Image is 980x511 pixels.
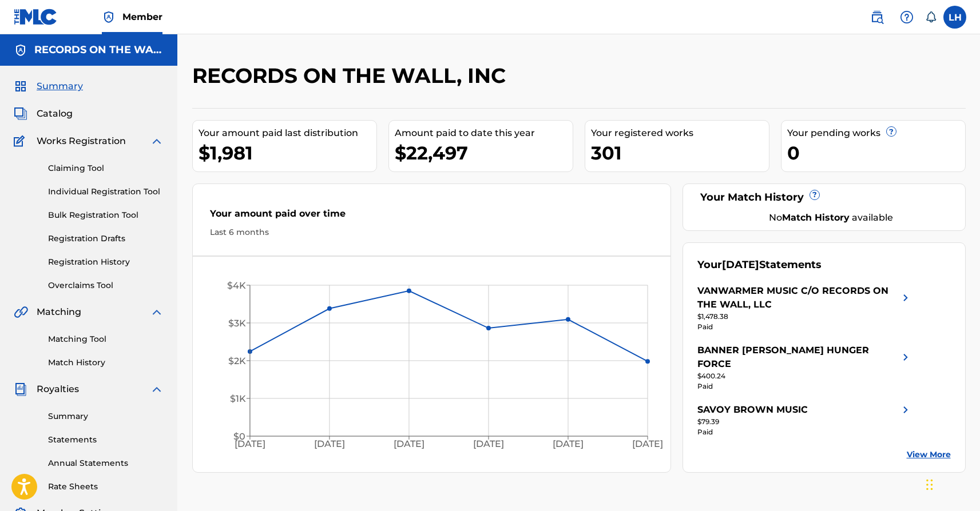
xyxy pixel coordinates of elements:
iframe: Chat Widget [923,456,980,511]
div: BANNER [PERSON_NAME] HUNGER FORCE [697,344,899,371]
a: Rate Sheets [48,481,164,493]
a: View More [907,449,951,461]
h2: RECORDS ON THE WALL, INC [192,63,511,89]
img: Matching [14,305,28,319]
div: 301 [591,140,769,166]
div: $1,478.38 [697,312,912,322]
div: $79.39 [697,417,912,427]
div: Your registered works [591,126,769,140]
div: $1,981 [199,140,376,166]
span: ? [887,127,896,136]
iframe: Resource Center [948,335,980,427]
tspan: [DATE] [553,439,584,450]
a: BANNER [PERSON_NAME] HUNGER FORCEright chevron icon$400.24Paid [697,344,912,392]
img: Royalties [14,382,27,396]
div: Paid [697,322,912,332]
a: Claiming Tool [48,162,164,174]
div: Your amount paid over time [210,207,654,226]
img: right chevron icon [899,344,912,371]
div: $22,497 [395,140,573,166]
div: SAVOY BROWN MUSIC [697,403,808,417]
a: SAVOY BROWN MUSICright chevron icon$79.39Paid [697,403,912,437]
a: Match History [48,357,164,369]
div: Notifications [925,11,937,23]
span: Matching [37,305,81,319]
span: Royalties [37,382,79,396]
tspan: $2K [228,356,245,366]
tspan: [DATE] [473,439,504,450]
div: Your amount paid last distribution [199,126,376,140]
tspan: $0 [233,431,245,442]
a: Annual Statements [48,457,164,469]
div: 0 [787,140,965,166]
img: MLC Logo [14,9,58,25]
img: Catalog [14,107,27,121]
img: Top Rightsholder [102,10,116,24]
div: Paid [697,381,912,392]
span: [DATE] [722,258,759,271]
a: Statements [48,434,164,446]
span: ? [810,190,819,199]
tspan: $3K [228,318,245,329]
strong: Match History [782,212,850,223]
div: Your Match History [697,190,951,205]
a: VANWARMER MUSIC C/O RECORDS ON THE WALL, LLCright chevron icon$1,478.38Paid [697,284,912,332]
div: Your pending works [787,126,965,140]
a: CatalogCatalog [14,107,73,121]
a: Matching Tool [48,333,164,345]
tspan: $4K [227,280,245,291]
div: Drag [926,468,933,502]
img: expand [150,134,164,148]
img: search [870,10,884,24]
img: Works Registration [14,134,29,148]
a: Overclaims Tool [48,280,164,292]
img: help [900,10,914,24]
span: Works Registration [37,134,126,148]
div: Help [895,6,918,29]
a: Registration Drafts [48,233,164,245]
div: Last 6 months [210,226,654,238]
img: Summary [14,79,27,93]
img: expand [150,382,164,396]
tspan: [DATE] [632,439,663,450]
span: Member [122,10,162,23]
span: Summary [37,79,83,93]
div: Paid [697,427,912,437]
a: Individual Registration Tool [48,186,164,198]
span: Catalog [37,107,73,121]
a: Summary [48,410,164,422]
tspan: [DATE] [234,439,265,450]
tspan: $1K [229,393,245,404]
tspan: [DATE] [394,439,424,450]
img: expand [150,305,164,319]
img: Accounts [14,43,27,57]
div: No available [712,211,951,225]
a: Public Search [866,6,888,29]
div: User Menu [943,6,966,29]
div: VANWARMER MUSIC C/O RECORDS ON THE WALL, LLC [697,284,899,312]
div: Amount paid to date this year [395,126,573,140]
a: SummarySummary [14,79,83,93]
img: right chevron icon [899,284,912,312]
a: Bulk Registration Tool [48,209,164,221]
div: Your Statements [697,257,822,273]
tspan: [DATE] [314,439,345,450]
a: Registration History [48,256,164,268]
h5: RECORDS ON THE WALL, INC [34,43,164,57]
div: $400.24 [697,371,912,381]
img: right chevron icon [899,403,912,417]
